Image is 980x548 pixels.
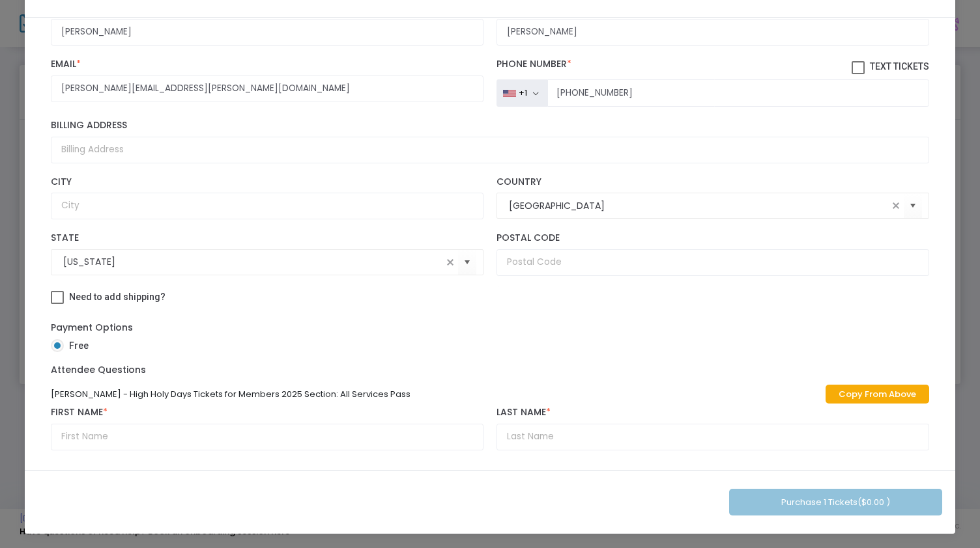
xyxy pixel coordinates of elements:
[64,339,89,353] span: Free
[547,79,929,107] input: Phone Number
[497,249,930,276] input: Postal Code
[519,88,527,98] div: +1
[870,61,929,72] span: Text Tickets
[51,137,930,163] input: Billing Address
[51,75,484,102] input: Email
[826,385,929,404] a: Copy From Above
[51,407,484,418] label: First Name
[51,388,411,400] span: [PERSON_NAME] - High Holy Days Tickets for Members 2025 Section: All Services Pass
[497,176,930,188] label: Country
[497,59,930,74] label: Phone Number
[51,424,484,450] input: First Name
[51,321,133,335] label: Payment Options
[497,79,548,107] button: +1
[51,363,146,377] label: Attendee Questions
[51,120,930,131] label: Billing Address
[63,255,443,269] input: Select State
[51,19,484,46] input: First Name
[509,199,889,213] input: Select Country
[442,254,458,270] span: clear
[904,193,922,219] button: Select
[51,59,484,70] label: Email
[51,176,484,188] label: City
[888,198,904,213] span: clear
[69,292,166,302] span: Need to add shipping?
[51,193,484,219] input: City
[458,249,476,275] button: Select
[497,424,930,450] input: Last Name
[497,19,930,46] input: Last Name
[51,232,484,244] label: State
[497,407,930,418] label: Last Name
[497,232,930,244] label: Postal Code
